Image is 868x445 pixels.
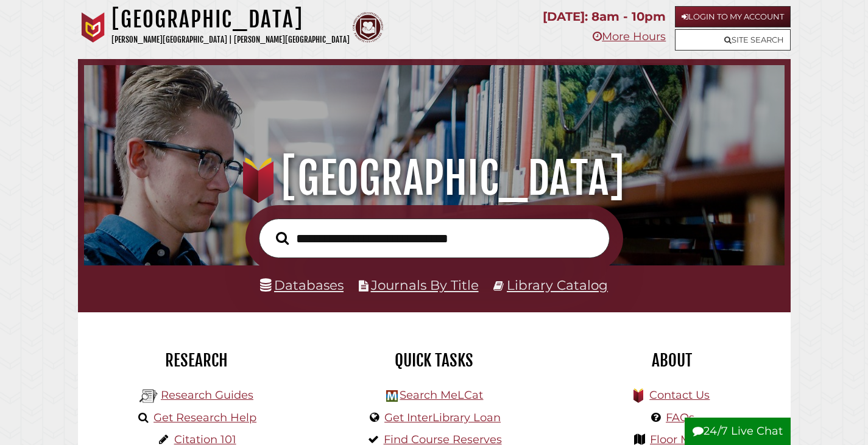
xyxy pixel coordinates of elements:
img: Hekman Library Logo [386,390,398,402]
a: Library Catalog [507,277,608,293]
a: Contact Us [649,388,710,402]
a: Login to My Account [675,6,791,27]
img: Calvin Theological Seminary [353,12,383,43]
img: Hekman Library Logo [139,387,158,405]
a: Get InterLibrary Loan [384,411,501,424]
a: Research Guides [161,388,253,402]
a: Site Search [675,29,791,51]
button: Search [270,228,295,248]
a: Search MeLCat [400,388,483,402]
i: Search [276,231,289,245]
a: FAQs [666,411,694,424]
a: Databases [260,277,344,293]
p: [PERSON_NAME][GEOGRAPHIC_DATA] | [PERSON_NAME][GEOGRAPHIC_DATA] [111,33,350,47]
h2: About [562,350,782,371]
p: [DATE]: 8am - 10pm [543,6,666,27]
h1: [GEOGRAPHIC_DATA] [111,6,350,33]
h2: Research [87,350,306,371]
a: More Hours [593,30,666,43]
a: Get Research Help [153,411,256,424]
a: Journals By Title [371,277,479,293]
h2: Quick Tasks [325,350,544,371]
h1: [GEOGRAPHIC_DATA] [97,152,771,205]
img: Calvin University [78,12,108,43]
